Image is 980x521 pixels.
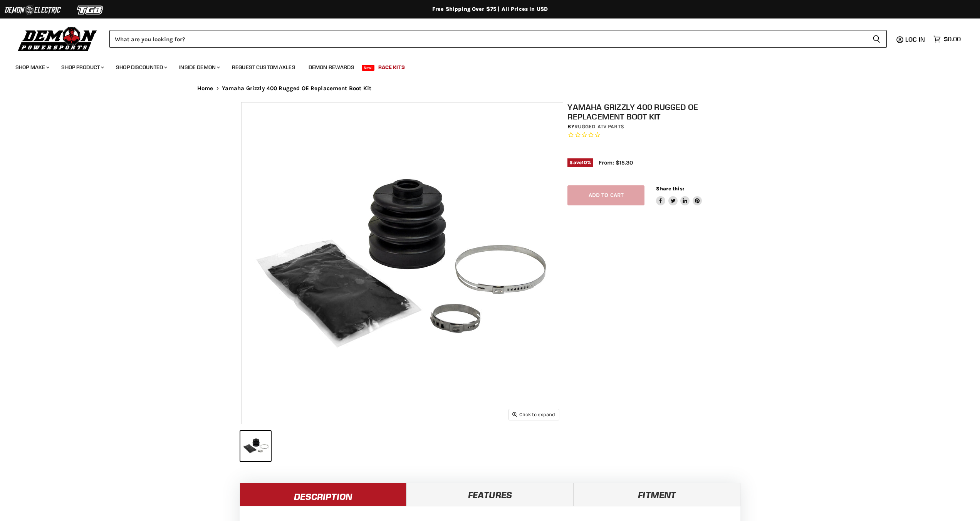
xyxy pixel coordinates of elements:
div: by [567,123,743,131]
a: Home [197,85,213,92]
span: $0.00 [944,35,961,43]
a: Description [240,483,406,506]
a: Inside Demon [173,59,225,75]
nav: Breadcrumbs [182,85,798,92]
a: Shop Discounted [110,59,172,75]
span: New! [362,65,375,71]
ul: Main menu [10,56,959,75]
a: Request Custom Axles [226,59,301,75]
span: Rated 0.0 out of 5 stars 0 reviews [567,131,743,139]
a: Rugged ATV Parts [574,123,624,130]
a: Demon Rewards [303,59,360,75]
img: TGB Logo 2 [62,3,119,17]
a: Fitment [574,483,740,506]
a: Race Kits [373,59,411,75]
span: 10 [582,160,587,165]
a: Features [406,483,573,506]
img: Demon Electric Logo 2 [4,3,62,17]
span: Share this: [656,186,684,192]
span: From: $15.30 [599,159,633,166]
button: Search [866,30,887,48]
button: Yamaha Grizzly 400 Rugged OE Replacement Boot Kit thumbnail [240,431,271,461]
a: Shop Product [55,59,109,75]
button: Click to expand [509,409,559,420]
a: Shop Make [10,59,54,75]
span: Log in [905,35,925,43]
a: $0.00 [930,34,965,45]
div: Free Shipping Over $75 | All Prices In USD [182,6,798,13]
aside: Share this: [656,185,702,206]
img: Demon Powersports [15,25,100,52]
input: Search [109,30,866,48]
h1: Yamaha Grizzly 400 Rugged OE Replacement Boot Kit [567,102,743,121]
span: Click to expand [512,412,555,417]
span: Save % [567,158,593,167]
a: Log in [902,36,930,43]
span: Yamaha Grizzly 400 Rugged OE Replacement Boot Kit [222,85,371,92]
form: Product [109,30,887,48]
img: Yamaha Grizzly 400 Rugged OE Replacement Boot Kit [242,103,563,424]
